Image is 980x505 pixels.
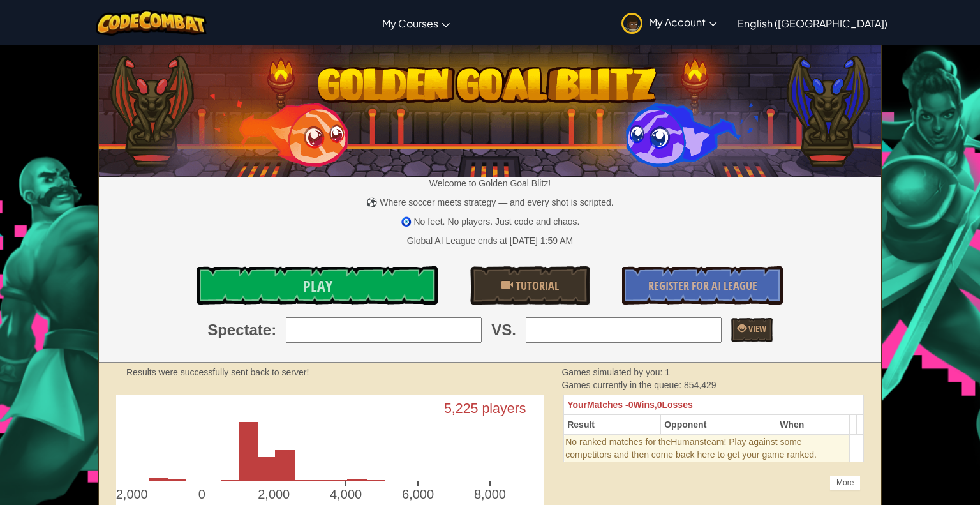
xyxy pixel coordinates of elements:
span: View [746,322,766,335]
span: English ([GEOGRAPHIC_DATA]) [738,17,887,30]
th: Opponent [661,415,776,435]
th: Result [564,415,644,435]
span: My Account [649,15,717,29]
span: 854,429 [684,380,716,390]
a: Tutorial [470,266,591,305]
strong: Results were successfully sent back to server! [126,367,309,377]
span: Spectate [207,319,271,341]
span: Play [303,276,332,296]
p: ⚽ Where soccer meets strategy — and every shot is scripted. [99,196,882,209]
img: Golden Goal [99,40,882,177]
span: : [271,319,276,341]
span: VS. [491,319,516,341]
p: Welcome to Golden Goal Blitz! [99,177,882,190]
td: Humans [564,435,850,462]
span: Register for AI League [648,278,757,294]
th: When [776,415,850,435]
text: 4,000 [330,487,362,501]
a: English ([GEOGRAPHIC_DATA]) [731,6,894,40]
span: No ranked matches for the [565,437,671,447]
text: 0 [198,487,205,501]
a: My Courses [376,6,456,40]
th: 0 0 [564,395,864,415]
text: 5,225 players [444,401,526,416]
span: Losses [662,400,692,410]
span: Wins, [633,400,657,410]
text: 2,000 [258,487,290,501]
img: avatar [621,13,642,34]
text: 8,000 [474,487,506,501]
span: Your [567,400,587,410]
text: 6,000 [402,487,434,501]
p: 🧿 No feet. No players. Just code and chaos. [99,215,882,228]
span: Tutorial [513,278,559,294]
div: Global AI League ends at [DATE] 1:59 AM [407,234,573,247]
span: Games currently in the queue: [561,380,683,390]
text: -2,000 [112,487,148,501]
span: 1 [665,367,670,377]
a: My Account [615,3,724,43]
div: More [829,475,861,490]
a: Register for AI League [622,266,782,305]
img: CodeCombat logo [96,10,207,36]
span: Matches - [587,400,628,410]
span: My Courses [382,17,438,30]
span: Games simulated by you: [561,367,665,377]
